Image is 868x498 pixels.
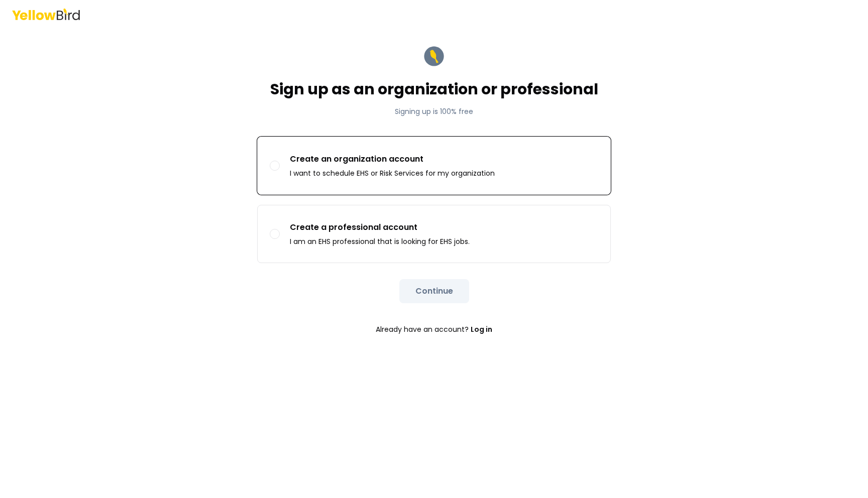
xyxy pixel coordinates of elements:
button: Create an organization accountI want to schedule EHS or Risk Services for my organization [270,161,280,171]
a: Log in [471,319,492,339]
p: I am an EHS professional that is looking for EHS jobs. [290,236,470,246]
h1: Sign up as an organization or professional [270,80,598,98]
p: Create a professional account [290,221,470,233]
p: Signing up is 100% free [270,106,598,116]
p: Create an organization account [290,153,495,165]
button: Create a professional accountI am an EHS professional that is looking for EHS jobs. [270,229,280,239]
p: I want to schedule EHS or Risk Services for my organization [290,168,495,178]
p: Already have an account? [257,319,611,339]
